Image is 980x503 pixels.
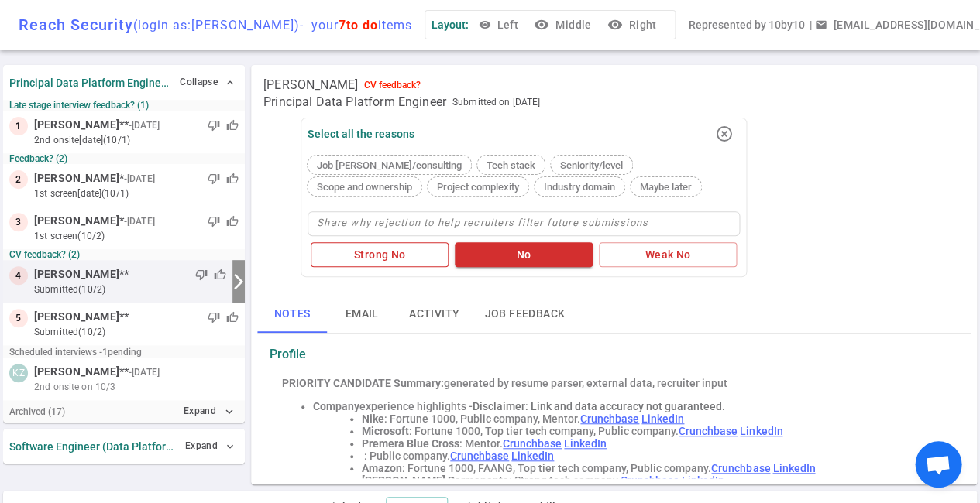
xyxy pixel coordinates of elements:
[34,213,119,229] span: [PERSON_NAME]
[473,400,725,412] span: Disclaimer: Link and data accuracy not guaranteed.
[129,118,160,132] small: - [DATE]
[34,282,226,296] small: submitted (10/2)
[772,462,815,474] a: LinkedIn
[34,266,119,282] span: [PERSON_NAME]
[208,311,220,323] span: thumb_down
[621,474,679,487] a: Crunchbase
[9,406,65,417] small: Archived ( 17 )
[432,19,469,31] span: Layout:
[511,450,554,462] a: LinkedIn
[564,437,607,450] a: LinkedIn
[195,269,208,281] span: thumb_down
[9,77,170,89] strong: Principal Data Platform Engineer
[580,412,639,425] a: Crunchbase
[226,119,239,132] span: thumb_up
[229,272,248,291] i: arrow_forward_ios
[9,170,28,189] div: 2
[308,128,414,140] div: Select all the reasons
[226,215,239,228] span: thumb_up
[133,18,300,33] span: (login as: [PERSON_NAME] )
[740,425,782,437] a: LinkedIn
[224,77,236,89] span: expand_less
[224,440,236,453] span: expand_more
[313,400,946,412] li: experience highlights -
[9,364,28,382] div: KZ
[208,215,220,228] span: thumb_down
[176,71,239,94] button: Collapse
[34,186,239,200] small: 1st Screen [DATE] (10/1)
[362,425,409,437] strong: Microsoft
[34,170,119,186] span: [PERSON_NAME]
[362,462,402,474] strong: Amazon
[9,100,239,111] small: Late stage interview feedback? (1)
[475,11,524,39] button: Left
[181,435,239,457] button: Expand
[362,462,946,474] li: : Fortune 1000, FAANG, Top tier tech company, Public company.
[34,117,119,133] span: [PERSON_NAME]
[34,309,119,325] span: [PERSON_NAME]
[534,17,549,33] i: visibility
[9,213,28,231] div: 3
[208,173,220,185] span: thumb_down
[226,311,239,323] span: thumb_up
[311,181,418,193] span: Scope and ownership
[124,214,155,228] small: - [DATE]
[364,80,421,91] div: CV feedback?
[478,19,490,31] span: visibility
[452,94,540,110] span: Submitted on [DATE]
[362,412,946,425] li: : Fortune 1000, Public company, Mentor.
[313,400,359,412] strong: Company
[554,159,629,171] span: Seniority/level
[682,474,724,487] a: LinkedIn
[634,181,698,193] span: Maybe later
[531,11,597,39] button: visibilityMiddle
[362,437,459,450] strong: Premera Blue Cross
[711,462,770,474] a: Crunchbase
[9,309,28,327] div: 5
[311,159,468,171] span: Job [PERSON_NAME]/consulting
[257,296,327,333] button: Notes
[34,133,239,147] small: 2nd Onsite [DATE] (10/1)
[397,296,472,333] button: Activity
[34,229,239,243] small: 1st Screen (10/2)
[362,412,384,425] strong: Nike
[431,181,525,193] span: Project complexity
[300,18,412,33] span: - your items
[270,347,306,361] strong: Profile
[19,15,412,34] div: Reach Security
[603,11,662,39] button: visibilityRight
[263,77,358,93] span: [PERSON_NAME]
[915,441,961,488] div: Open chat
[9,117,28,135] div: 1
[450,450,509,462] a: Crunchbase
[34,364,119,380] span: [PERSON_NAME]
[9,347,142,358] small: Scheduled interviews - 1 pending
[34,325,239,339] small: submitted (10/2)
[208,119,220,132] span: thumb_down
[362,437,946,450] li: : Mentor.
[715,125,734,143] i: highlight_off
[9,440,175,453] strong: Software Engineer (Data Platform)
[472,296,577,333] button: Job feedback
[226,173,239,185] span: thumb_up
[538,181,621,193] span: Industry domain
[455,242,593,268] button: No
[339,18,378,33] span: 7 to do
[327,296,397,333] button: Email
[607,17,622,33] i: visibility
[282,377,444,389] strong: PRIORITY CANDIDATE Summary:
[214,269,226,281] span: thumb_up
[9,266,28,285] div: 4
[641,412,684,425] a: LinkedIn
[709,118,740,149] button: highlight_off
[311,242,449,268] button: Strong No
[263,94,446,110] span: Principal Data Platform Engineer
[362,474,509,487] strong: [PERSON_NAME] Permanente
[362,474,946,487] li: : Strong tech company.
[9,249,239,260] small: CV feedback? (2)
[34,380,115,394] span: 2nd onsite on 10/3
[222,405,236,419] i: expand_more
[282,377,946,389] div: generated by resume parser, external data, recruiter input
[599,242,737,268] button: Weak No
[257,296,971,333] div: basic tabs example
